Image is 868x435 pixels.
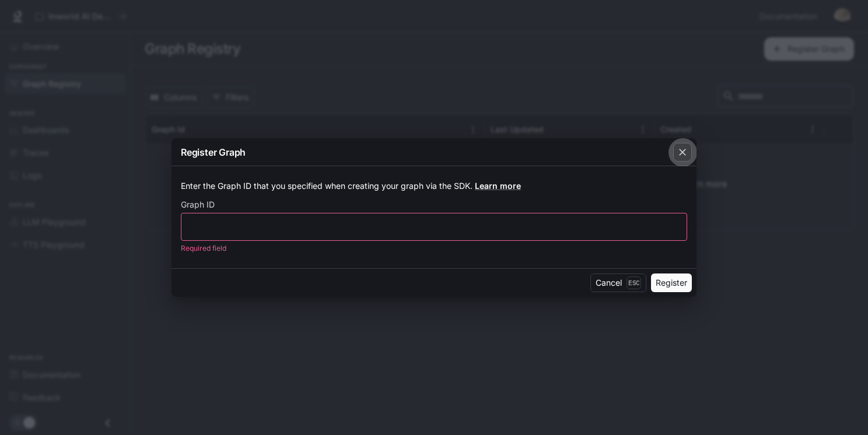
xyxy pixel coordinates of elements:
[181,145,246,159] p: Register Graph
[626,276,641,289] p: Esc
[181,180,687,192] p: Enter the Graph ID that you specified when creating your graph via the SDK.
[651,273,692,292] button: Register
[590,273,646,292] button: CancelEsc
[181,243,679,254] p: Required field
[181,201,215,209] p: Graph ID
[475,181,521,191] a: Learn more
